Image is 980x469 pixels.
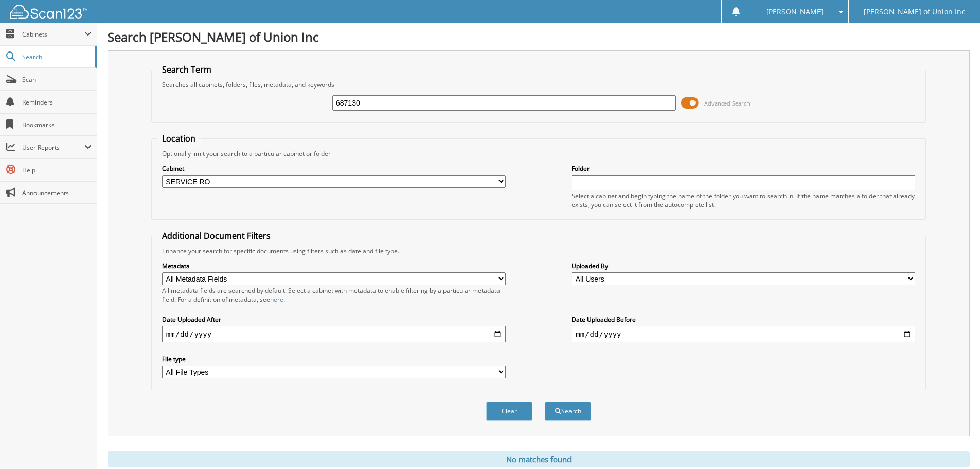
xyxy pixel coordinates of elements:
[157,64,217,75] legend: Search Term
[108,451,970,467] div: No matches found
[162,262,506,270] label: Metadata
[545,402,591,421] button: Search
[162,164,506,173] label: Cabinet
[157,80,920,89] div: Searches all cabinets, folders, files, metadata, and keywords
[162,355,506,363] label: File type
[157,149,920,158] div: Optionally limit your search to a particular cabinet or folder
[864,9,965,15] span: [PERSON_NAME] of Union Inc
[270,295,283,304] a: here
[22,166,92,175] span: Help
[157,230,276,241] legend: Additional Document Filters
[766,9,824,15] span: [PERSON_NAME]
[572,262,915,270] label: Uploaded By
[162,326,506,342] input: start
[22,53,90,61] span: Search
[157,247,920,255] div: Enhance your search for specific documents using filters such as date and file type.
[22,30,84,39] span: Cabinets
[10,5,87,19] img: scan123-logo-white.svg
[572,192,915,209] div: Select a cabinet and begin typing the name of the folder you want to search in. If the name match...
[572,164,915,173] label: Folder
[572,326,915,342] input: end
[22,143,84,152] span: User Reports
[22,75,92,84] span: Scan
[162,315,506,324] label: Date Uploaded After
[157,133,201,144] legend: Location
[22,98,92,107] span: Reminders
[572,315,915,324] label: Date Uploaded Before
[22,188,92,197] span: Announcements
[22,120,92,129] span: Bookmarks
[704,99,750,107] span: Advanced Search
[486,402,532,421] button: Clear
[108,28,970,45] h1: Search [PERSON_NAME] of Union Inc
[162,286,506,304] div: All metadata fields are searched by default. Select a cabinet with metadata to enable filtering b...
